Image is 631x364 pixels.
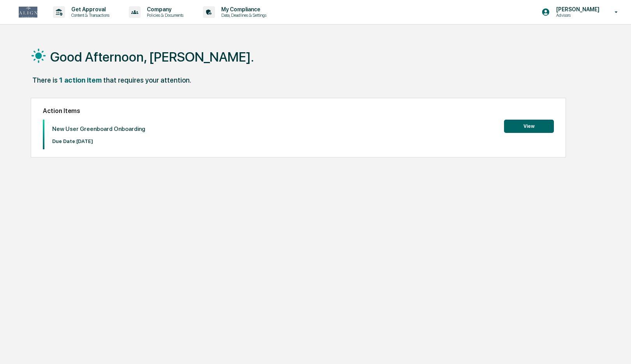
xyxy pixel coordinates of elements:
p: New User Greenboard Onboarding [52,125,145,133]
div: There is [32,76,58,84]
div: that requires your attention. [103,76,191,84]
h2: Action Items [43,107,554,115]
p: Get Approval [65,6,113,12]
p: Content & Transactions [65,12,113,18]
p: Due Date: [DATE] [52,138,145,144]
div: 1 action item [59,76,102,84]
img: logo [19,7,37,18]
a: View [504,122,554,129]
p: Data, Deadlines & Settings [215,12,270,18]
p: Policies & Documents [141,12,187,18]
button: View [504,120,554,133]
h1: Good Afternoon, [PERSON_NAME]. [50,49,254,65]
p: Advisors [550,12,603,18]
p: My Compliance [215,6,270,12]
p: [PERSON_NAME] [550,6,603,12]
p: Company [141,6,187,12]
